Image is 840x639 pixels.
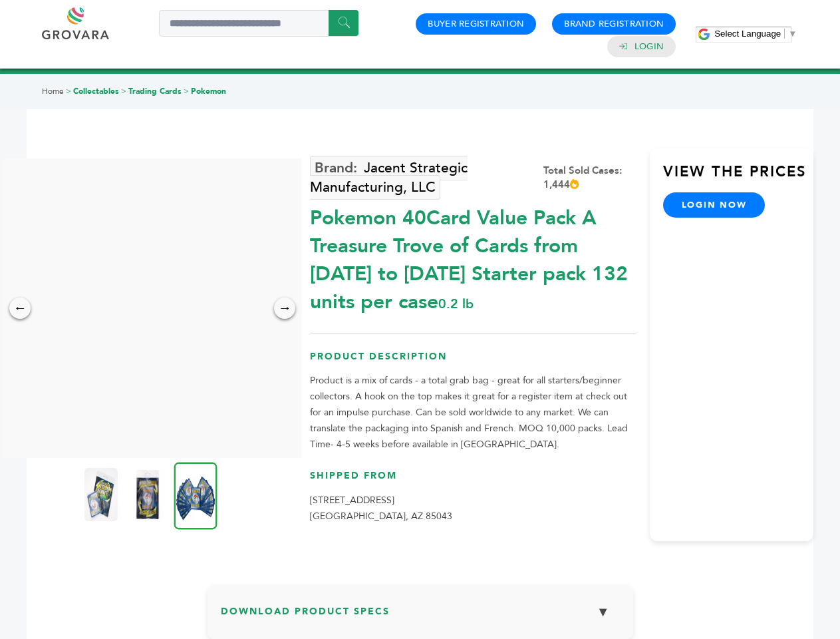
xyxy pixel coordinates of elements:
[174,462,217,529] img: Pokemon 40-Card Value Pack – A Treasure Trove of Cards from 1996 to 2024 - Starter pack! 132 unit...
[663,192,766,218] a: login now
[121,86,126,97] span: >
[84,468,118,521] img: Pokemon 40-Card Value Pack – A Treasure Trove of Cards from 1996 to 2024 - Starter pack! 132 unit...
[663,162,813,192] h3: View the Prices
[438,295,474,313] span: 0.2 lb
[784,29,785,39] span: ​
[131,468,164,521] img: Pokemon 40-Card Value Pack – A Treasure Trove of Cards from 1996 to 2024 - Starter pack! 132 unit...
[310,350,636,373] h3: Product Description
[9,298,31,319] div: ←
[634,41,664,53] a: Login
[159,10,358,37] input: Search a product or brand...
[543,164,636,192] div: Total Sold Cases: 1,444
[714,29,797,39] a: Select Language​
[191,86,226,97] a: Pokemon
[310,198,636,316] div: Pokemon 40Card Value Pack A Treasure Trove of Cards from [DATE] to [DATE] Starter pack 132 units ...
[221,598,620,636] h3: Download Product Specs
[42,86,64,97] a: Home
[428,18,524,30] a: Buyer Registration
[587,598,620,626] button: ▼
[184,86,189,97] span: >
[310,373,636,453] p: Product is a mix of cards - a total grab bag - great for all starters/beginner collectors. A hook...
[66,86,71,97] span: >
[310,469,636,493] h3: Shipped From
[128,86,182,97] a: Trading Cards
[310,493,636,525] p: [STREET_ADDRESS] [GEOGRAPHIC_DATA], AZ 85043
[788,29,797,39] span: ▼
[274,298,295,319] div: →
[310,156,468,200] a: Jacent Strategic Manufacturing, LLC
[714,29,781,39] span: Select Language
[564,18,664,30] a: Brand Registration
[73,86,119,97] a: Collectables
